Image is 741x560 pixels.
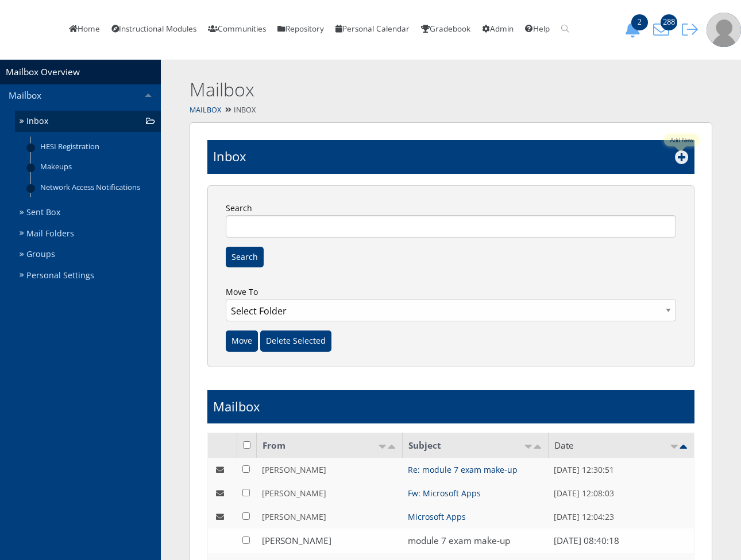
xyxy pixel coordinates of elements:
[378,445,387,449] img: asc.png
[670,137,693,143] div: Add New
[256,433,402,458] td: From
[408,488,481,499] a: Fw: Microsoft Apps
[408,535,510,547] a: module 7 exam make-up
[387,445,396,449] img: desc.png
[226,215,676,238] input: Search
[533,445,542,449] img: desc.png
[649,21,678,38] button: 288
[161,102,741,119] div: Inbox
[256,458,402,481] td: [PERSON_NAME]
[213,147,246,165] h1: Inbox
[15,265,161,286] a: Personal Settings
[190,105,221,115] a: Mailbox
[548,528,694,553] td: [DATE] 08:40:18
[408,464,518,475] a: Re: module 7 exam make-up
[548,481,694,505] td: [DATE] 12:08:03
[15,111,161,132] a: Inbox
[15,202,161,223] a: Sent Box
[226,299,676,321] select: Move To
[707,13,741,47] img: user-profile-default-picture.png
[256,528,402,553] td: [PERSON_NAME]
[548,458,694,481] td: [DATE] 12:30:51
[670,445,679,449] img: asc.png
[31,137,161,157] a: HESI Registration
[679,445,688,449] img: desc_active.png
[548,433,694,458] td: Date
[15,244,161,265] a: Groups
[31,177,161,197] a: Network Access Notifications
[256,505,402,528] td: [PERSON_NAME]
[631,14,648,30] span: 2
[408,511,466,522] a: Microsoft Apps
[15,223,161,244] a: Mail Folders
[661,14,677,30] span: 288
[213,398,260,415] h1: Mailbox
[620,21,649,38] button: 2
[524,445,533,449] img: asc.png
[548,505,694,528] td: [DATE] 12:04:23
[256,481,402,505] td: [PERSON_NAME]
[6,66,80,78] a: Mailbox Overview
[190,77,603,103] h2: Mailbox
[620,23,649,35] a: 2
[649,23,678,35] a: 288
[31,157,161,177] a: Makeups
[223,285,679,330] label: Move To
[402,433,548,458] td: Subject
[223,201,679,238] label: Search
